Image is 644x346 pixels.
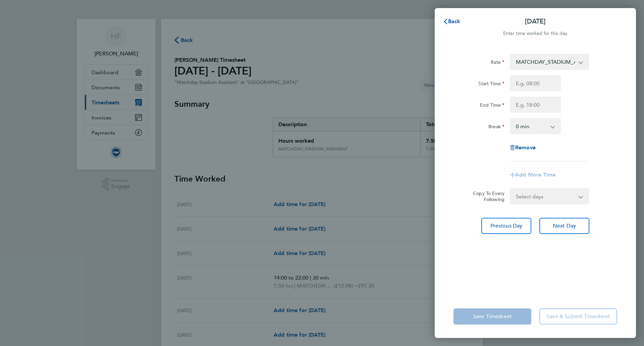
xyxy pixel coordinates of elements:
[490,223,523,229] span: Previous Day
[436,15,467,28] button: Back
[510,145,536,150] button: Remove
[515,144,536,151] span: Remove
[481,218,531,234] button: Previous Day
[488,123,504,132] label: Break
[480,102,504,110] label: End Time
[510,97,561,113] input: E.g. 18:00
[478,81,504,89] label: Start Time
[539,218,589,234] button: Next Day
[525,17,546,26] p: [DATE]
[468,190,504,202] label: Copy To Every Following
[491,59,504,67] label: Rate
[510,75,561,91] input: E.g. 08:00
[448,18,461,24] span: Back
[553,223,576,229] span: Next Day
[435,30,636,38] div: Enter time worked for this day.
